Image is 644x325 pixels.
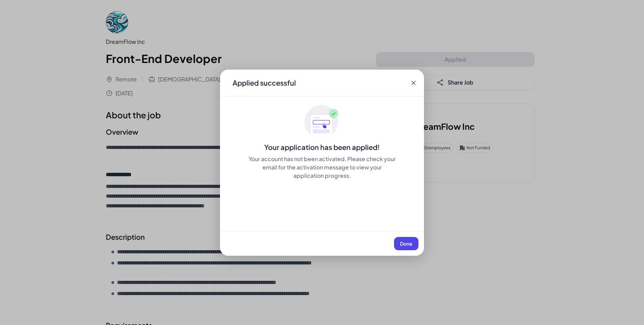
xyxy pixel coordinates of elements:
[248,155,396,180] div: Your account has not been activated. Please check your email for the activation message to view y...
[220,142,424,152] div: Your application has been applied!
[400,240,413,247] span: Done
[394,237,418,250] button: Done
[233,78,296,88] div: Applied successful
[305,105,339,140] img: ApplyedMaskGroup3.svg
